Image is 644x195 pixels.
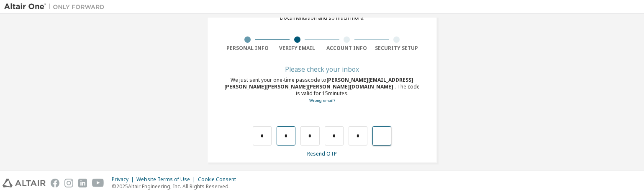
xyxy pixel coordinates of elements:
[198,176,241,183] div: Cookie Consent
[322,45,372,52] div: Account Info
[78,179,87,187] img: linkedin.svg
[223,45,273,52] div: Personal Info
[3,179,46,187] img: altair_logo.svg
[64,179,73,187] img: instagram.svg
[112,183,241,190] p: © 2025 Altair Engineering, Inc. All Rights Reserved.
[223,77,421,104] div: We just sent your one-time passcode to . The code is valid for 15 minutes.
[309,98,335,103] a: Go back to the registration form
[272,45,322,52] div: Verify Email
[224,76,413,90] span: [PERSON_NAME][EMAIL_ADDRESS][PERSON_NAME][PERSON_NAME][PERSON_NAME][DOMAIN_NAME]
[51,179,59,187] img: facebook.svg
[372,45,421,52] div: Security Setup
[92,179,104,187] img: youtube.svg
[112,176,136,183] div: Privacy
[307,150,337,157] a: Resend OTP
[136,176,198,183] div: Website Terms of Use
[4,3,109,11] img: Altair One
[223,67,421,72] div: Please check your inbox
